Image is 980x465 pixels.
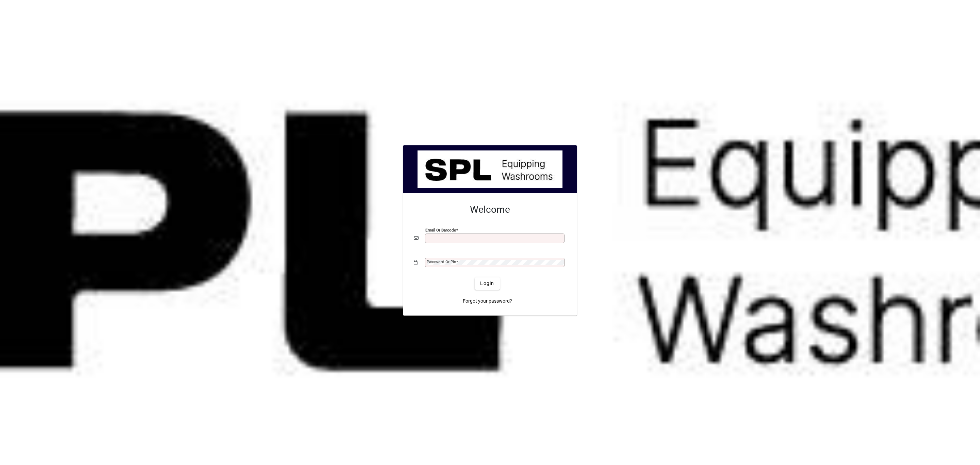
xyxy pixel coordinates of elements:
[475,277,500,290] button: Login
[463,298,512,305] span: Forgot your password?
[414,204,566,215] h2: Welcome
[480,280,494,287] span: Login
[427,259,456,264] mat-label: Password or Pin
[425,227,456,232] mat-label: Email or Barcode
[460,295,515,307] a: Forgot your password?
